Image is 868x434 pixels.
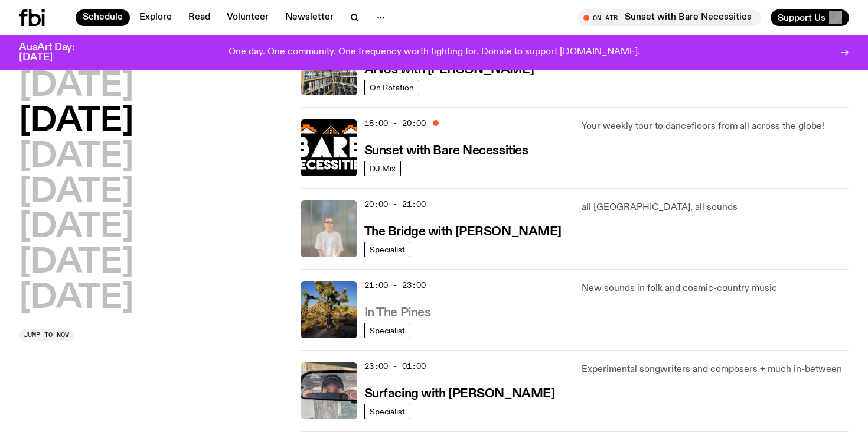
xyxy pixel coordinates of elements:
[582,200,849,215] p: all [GEOGRAPHIC_DATA], all sounds
[364,145,528,157] h3: Sunset with Bare Necessities
[24,332,69,338] span: Jump to now
[19,247,133,280] button: [DATE]
[364,80,419,95] a: On Rotation
[370,326,405,335] span: Specialist
[364,242,410,257] a: Specialist
[582,281,849,296] p: New sounds in folk and cosmic-country music
[364,161,401,176] a: DJ Mix
[19,70,133,103] button: [DATE]
[19,105,133,138] button: [DATE]
[19,282,133,315] button: [DATE]
[220,9,276,26] a: Volunteer
[19,329,74,341] button: Jump to now
[577,9,761,26] button: On AirSunset with Bare Necessities
[19,176,133,209] button: [DATE]
[364,224,562,238] a: The Bridge with [PERSON_NAME]
[364,386,555,400] a: Surfacing with [PERSON_NAME]
[364,404,410,419] a: Specialist
[771,9,849,26] button: Support Us
[370,83,414,92] span: On Rotation
[301,281,357,338] img: Johanna stands in the middle distance amongst a desert scene with large cacti and trees. She is w...
[19,211,133,244] button: [DATE]
[582,362,849,377] p: Experimental songwriters and composers + much in-between
[364,142,528,157] a: Sunset with Bare Necessities
[582,119,849,134] p: Your weekly tour to dancefloors from all across the globe!
[364,280,426,291] span: 21:00 - 23:00
[181,9,217,26] a: Read
[364,199,426,210] span: 20:00 - 21:00
[370,245,405,254] span: Specialist
[364,226,562,238] h3: The Bridge with [PERSON_NAME]
[364,307,431,319] h3: In The Pines
[364,361,426,372] span: 23:00 - 01:00
[301,119,357,176] img: Bare Necessities
[370,164,396,173] span: DJ Mix
[370,407,405,416] span: Specialist
[364,118,426,129] span: 18:00 - 20:00
[278,9,341,26] a: Newsletter
[364,305,431,319] a: In The Pines
[19,43,94,63] h3: AusArt Day: [DATE]
[364,64,534,76] h3: Arvos with [PERSON_NAME]
[76,9,130,26] a: Schedule
[132,9,179,26] a: Explore
[301,200,357,257] img: Mara stands in front of a frosted glass wall wearing a cream coloured t-shirt and black glasses. ...
[778,12,825,23] span: Support Us
[19,141,133,174] button: [DATE]
[364,323,410,338] a: Specialist
[364,388,555,400] h3: Surfacing with [PERSON_NAME]
[229,47,640,58] p: One day. One community. One frequency worth fighting for. Donate to support [DOMAIN_NAME].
